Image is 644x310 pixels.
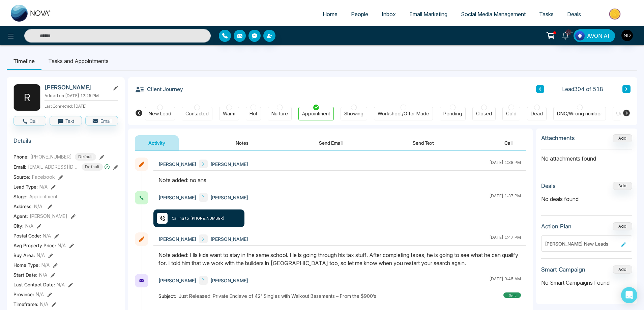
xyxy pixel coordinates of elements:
[7,52,41,70] li: Timeline
[532,8,560,21] a: Tasks
[541,149,632,163] p: No attachments found
[557,110,602,117] div: DNC/Wrong number
[613,134,632,142] button: Add
[210,235,248,243] span: [PERSON_NAME]
[210,161,248,168] span: [PERSON_NAME]
[378,110,429,117] div: Worksheet/Offer Made
[185,110,209,117] div: Contacted
[25,222,33,229] span: N/A
[489,234,521,243] div: [DATE] 1:47 PM
[344,110,363,117] div: Showing
[57,281,65,288] span: N/A
[34,203,42,209] span: N/A
[344,8,375,21] a: People
[158,194,196,201] span: [PERSON_NAME]
[11,5,51,22] img: Nova CRM Logo
[45,102,118,109] p: Last Connected: [DATE]
[32,173,55,180] span: Facebook
[489,276,521,285] div: [DATE] 9:45 AM
[172,216,225,221] span: Calling to [PHONE_NUMBER]
[13,232,41,239] span: Postal Code :
[13,252,35,259] span: Buy Area :
[591,6,640,22] img: Market-place.gif
[13,261,40,269] span: Home Type :
[222,135,262,150] button: Notes
[13,163,26,170] span: Email:
[621,30,633,41] img: User Avatar
[271,110,288,117] div: Nurture
[567,11,581,18] span: Deals
[539,11,554,18] span: Tasks
[613,222,632,230] button: Add
[158,235,196,243] span: [PERSON_NAME]
[41,261,50,269] span: N/A
[13,173,30,180] span: Source:
[85,116,118,125] button: Email
[323,11,338,18] span: Home
[210,194,248,201] span: [PERSON_NAME]
[179,292,376,300] span: Just Released: Private Enclave of 42’ Singles with Walkout Basements – From the $900’s
[351,11,368,18] span: People
[13,281,55,288] span: Last Contact Date :
[382,11,396,18] span: Inbox
[541,223,572,230] h3: Action Plan
[158,292,179,300] span: Subject:
[13,242,56,249] span: Avg Property Price :
[82,163,103,171] span: Default
[13,116,46,125] button: Call
[491,135,526,150] button: Call
[443,110,462,117] div: Pending
[461,11,526,18] span: Social Media Management
[13,213,28,220] span: Agent:
[613,265,632,274] button: Add
[250,110,257,117] div: Hot
[409,11,447,18] span: Email Marketing
[37,252,45,259] span: N/A
[39,271,47,278] span: N/A
[541,195,632,203] p: No deals found
[621,287,637,303] div: Open Intercom Messenger
[13,137,118,148] h3: Details
[45,84,107,91] h2: [PERSON_NAME]
[39,183,48,190] span: N/A
[403,8,454,21] a: Email Marketing
[13,193,28,200] span: Stage:
[13,222,24,229] span: City :
[30,153,72,160] span: [PHONE_NUMBER]
[574,29,615,42] button: AVON AI
[575,31,585,40] img: Lead Flow
[223,110,235,117] div: Warm
[476,110,492,117] div: Closed
[541,135,575,141] h3: Attachments
[560,8,588,21] a: Deals
[562,85,603,93] span: Lead 304 of 518
[158,277,196,284] span: [PERSON_NAME]
[13,183,38,190] span: Lead Type:
[30,213,67,220] span: [PERSON_NAME]
[149,110,171,117] div: New Lead
[613,182,632,190] button: Add
[316,8,344,21] a: Home
[454,8,532,21] a: Social Media Management
[541,266,585,273] h3: Smart Campaign
[13,291,34,298] span: Province :
[587,32,609,40] span: AVON AI
[43,232,51,239] span: N/A
[36,291,44,298] span: N/A
[565,29,572,35] span: 10+
[375,8,403,21] a: Inbox
[13,271,37,278] span: Start Date :
[41,52,115,70] li: Tasks and Appointments
[45,93,118,99] p: Added on [DATE] 12:25 PM
[13,203,42,210] span: Address:
[158,161,196,168] span: [PERSON_NAME]
[40,301,48,308] span: N/A
[50,116,82,125] button: Text
[616,110,643,117] div: Unspecified
[13,153,29,160] span: Phone:
[489,193,521,202] div: [DATE] 1:37 PM
[613,135,632,141] span: Add
[557,29,574,41] a: 10+
[545,240,619,247] div: [PERSON_NAME] New Leads
[506,110,517,117] div: Cold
